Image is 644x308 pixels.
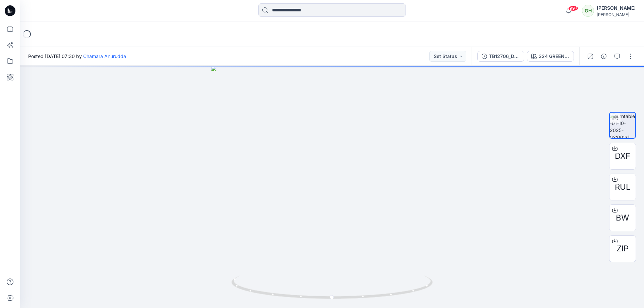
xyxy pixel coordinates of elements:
[597,4,636,12] div: [PERSON_NAME]
[615,181,631,193] span: RUL
[83,53,126,59] a: Chamara Anurudda
[477,51,524,62] button: TB12706_DEV
[597,12,636,17] div: [PERSON_NAME]
[28,53,126,60] span: Posted [DATE] 07:30 by
[527,51,574,62] button: 324 GREENPLD
[615,150,630,162] span: DXF
[598,51,609,62] button: Details
[610,113,635,138] img: turntable-01-10-2025-02:00:31
[616,243,629,255] span: ZIP
[616,212,629,224] span: BW
[582,5,594,17] div: GH
[489,53,520,60] div: TB12706_DEV
[568,6,578,11] span: 99+
[539,53,570,60] div: 324 GREENPLD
